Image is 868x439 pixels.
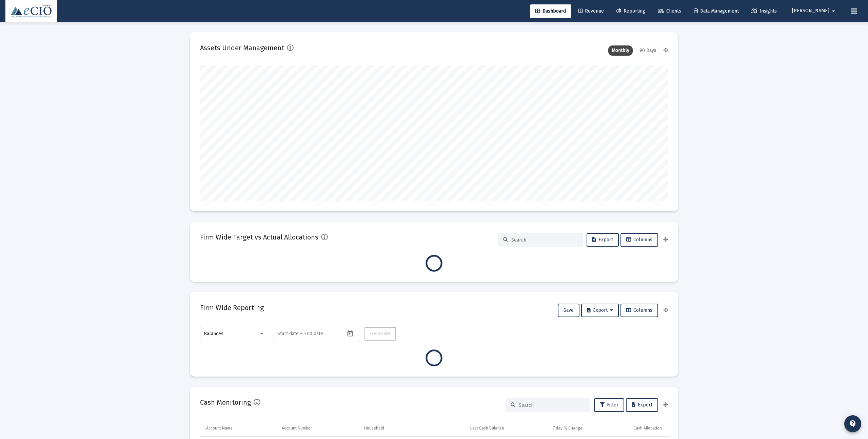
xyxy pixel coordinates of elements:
button: Export [587,233,619,247]
a: Data Management [688,4,744,18]
span: – [300,331,303,337]
button: Export [581,304,619,317]
a: Dashboard [530,4,571,18]
span: Clients [658,8,681,14]
span: Data Management [694,8,739,14]
span: Reporting [616,8,645,14]
span: Export [592,237,613,243]
td: Column Last Cash Balance [422,420,509,436]
h2: Cash Monitoring [200,397,251,408]
div: Last Cash Balance [470,425,504,431]
td: Column Household [359,420,422,436]
div: Account Name [206,425,233,431]
span: Dashboard [535,8,566,14]
button: Columns [620,233,658,247]
button: Open calendar [345,328,355,338]
span: Save [564,307,574,313]
span: Export [587,307,613,313]
h2: Assets Under Management [200,42,284,53]
a: Reporting [611,4,651,18]
span: Revenue [578,8,604,14]
input: Search [519,402,585,408]
input: Start date [277,331,299,337]
mat-icon: contact_support [849,420,857,428]
button: Export [626,398,658,412]
td: Column 7 day % Change [509,420,588,436]
div: 90 Days [636,45,660,56]
a: Insights [746,4,782,18]
span: [PERSON_NAME] [792,8,829,14]
button: Generate [364,327,396,341]
button: [PERSON_NAME] [784,4,846,18]
span: Columns [626,307,652,313]
span: Insights [751,8,777,14]
td: Column Account Name [200,420,277,436]
h2: Firm Wide Target vs Actual Allocations [200,232,318,243]
h2: Firm Wide Reporting [200,302,264,313]
input: End date [304,331,337,337]
a: Revenue [573,4,609,18]
span: Balances [204,331,223,337]
span: Export [632,402,652,408]
div: Household [364,425,384,431]
button: Save [558,304,579,317]
span: Filter [600,402,618,408]
div: Monthly [608,45,633,56]
div: 7 day % Change [553,425,583,431]
span: Generate [370,331,390,337]
a: Clients [652,4,687,18]
span: Columns [626,237,652,243]
mat-icon: arrow_drop_down [829,4,837,18]
button: Filter [594,398,624,412]
td: Column Cash Allocation [587,420,668,436]
div: Cash Allocation [633,425,662,431]
input: Search [511,237,578,243]
button: Columns [620,304,658,317]
img: Dashboard [11,4,52,18]
td: Column Account Number [277,420,359,436]
div: Account Number [282,425,312,431]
